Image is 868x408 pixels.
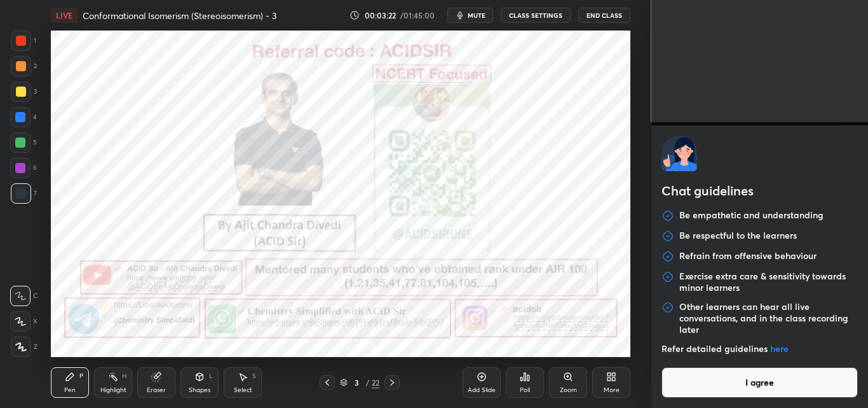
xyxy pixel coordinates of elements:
div: 4 [10,107,37,127]
div: 3 [350,379,363,386]
div: 7 [11,183,37,204]
div: 6 [10,158,37,178]
div: 1 [11,31,36,51]
div: Z [11,337,37,357]
div: 22 [372,377,379,388]
p: Other learners can hear all live conversations, and in the class recording later [679,301,858,335]
div: Select [234,387,252,393]
p: Refer detailed guidelines [661,343,858,355]
div: Eraser [147,387,166,393]
h2: Chat guidelines [661,181,858,203]
div: Shapes [189,387,210,393]
span: mute [468,11,485,20]
p: Be respectful to the learners [679,230,797,243]
div: P [79,373,83,379]
button: I agree [661,367,858,398]
p: Be empathetic and understanding [679,209,824,222]
div: X [10,311,37,332]
p: Exercise extra care & sensitivity towards minor learners [679,271,858,293]
div: L [209,373,213,379]
div: Pen [64,387,76,393]
div: More [604,387,620,393]
h4: Conformational Isomerism (Stereoisomerism) - 3 [83,10,276,22]
button: End Class [578,8,630,23]
a: here [770,342,789,355]
button: mute [447,8,493,23]
div: LIVE [51,8,78,23]
button: CLASS SETTINGS [501,8,571,23]
div: / [365,379,369,386]
div: 5 [10,132,37,153]
div: Zoom [560,387,577,393]
div: Poll [520,387,530,393]
div: 2 [11,56,37,76]
div: C [10,286,37,306]
div: Highlight [100,387,126,393]
p: Refrain from offensive behaviour [679,250,817,263]
div: Add Slide [468,387,496,393]
div: S [252,373,256,379]
div: H [122,373,126,379]
div: 3 [11,81,37,102]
